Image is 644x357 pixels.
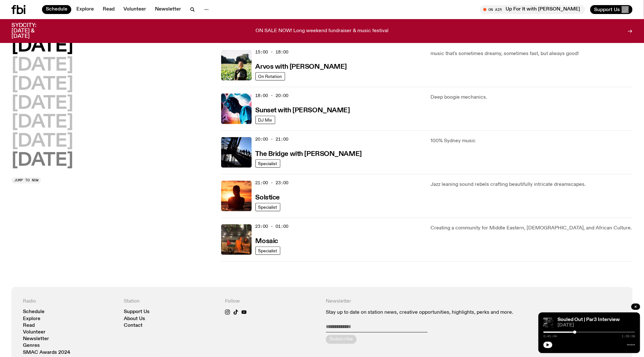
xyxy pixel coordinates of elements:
p: Stay up to date on station news, creative opportunities, highlights, perks and more. [326,310,520,316]
span: Specialist [258,161,277,166]
button: [DATE] [11,114,73,131]
span: Specialist [258,205,277,209]
a: Volunteer [23,330,45,335]
a: About Us [124,317,145,321]
button: [DATE] [11,152,73,170]
img: A girl standing in the ocean as waist level, staring into the rise of the sun. [221,181,252,211]
span: Jump to now [14,178,38,182]
img: Bri is smiling and wearing a black t-shirt. She is standing in front of a lush, green field. Ther... [221,50,252,80]
button: Support Us [590,5,633,14]
span: Specialist [258,248,277,253]
p: ON SALE NOW! Long weekend fundraiser & music festival [255,28,388,34]
button: [DATE] [11,57,73,74]
h3: The Bridge with [PERSON_NAME] [255,151,362,157]
a: Explore [73,5,98,14]
span: DJ Mix [258,117,272,122]
span: 18:00 - 20:00 [255,93,289,99]
h3: Arvos with [PERSON_NAME] [255,64,347,70]
a: Arvos with [PERSON_NAME] [255,62,347,70]
h3: Mosaic [255,238,278,245]
a: Specialist [255,203,280,211]
a: Specialist [255,247,280,255]
a: The Bridge with [PERSON_NAME] [255,150,362,157]
button: [DATE] [11,38,73,55]
h3: Solstice [255,194,280,201]
a: Specialist [255,159,280,168]
img: Tommy and Jono Playing at a fundraiser for Palestine [221,224,252,255]
a: Newsletter [23,337,49,341]
span: 1:59:58 [622,335,635,338]
button: Jump to now [11,177,41,184]
span: Support Us [594,7,620,12]
a: Sunset with [PERSON_NAME] [255,106,350,114]
button: On AirUp For It with [PERSON_NAME] [480,5,585,14]
button: [DATE] [11,95,73,113]
span: 23:00 - 01:00 [255,223,289,229]
span: 21:00 - 23:00 [255,180,289,186]
h3: Sunset with [PERSON_NAME] [255,107,350,114]
h4: Newsletter [326,298,520,304]
h4: Radio [23,298,116,304]
a: Support Us [124,310,150,314]
h4: Station [124,298,217,304]
span: 0:41:04 [543,335,557,338]
a: Read [99,5,118,14]
a: DJ Mix [255,116,275,124]
p: Deep boogie mechanics. [430,94,633,101]
a: Explore [23,317,40,321]
a: Souled Out | Par3 Interview [557,317,620,322]
a: On Rotation [255,72,285,80]
p: 100% Sydney music [430,137,633,145]
a: Schedule [23,310,45,314]
button: Subscribe [326,335,357,344]
img: Simon Caldwell stands side on, looking downwards. He has headphones on. Behind him is a brightly ... [221,94,252,124]
p: music that's sometimes dreamy, sometimes fast, but always good! [430,50,633,58]
span: 20:00 - 21:00 [255,136,289,142]
a: Mosaic [255,237,278,245]
button: [DATE] [11,76,73,94]
span: On Rotation [258,74,282,79]
span: 15:00 - 18:00 [255,49,289,55]
a: Volunteer [120,5,150,14]
p: Creating a community for Middle Eastern, [DEMOGRAPHIC_DATA], and African Culture. [430,224,633,232]
p: Jazz leaning sound rebels crafting beautifully intricate dreamscapes. [430,181,633,188]
span: [DATE] [557,323,635,328]
a: Newsletter [151,5,185,14]
img: People climb Sydney's Harbour Bridge [221,137,252,168]
h4: Follow [225,298,318,304]
a: Read [23,323,35,328]
a: Contact [124,323,143,328]
a: Schedule [42,5,71,14]
button: [DATE] [11,133,73,150]
h3: SYDCITY: [DATE] & [DATE] [11,23,52,39]
a: SMAC Awards 2024 [23,350,70,355]
a: Genres [23,343,40,348]
a: Solstice [255,193,280,201]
